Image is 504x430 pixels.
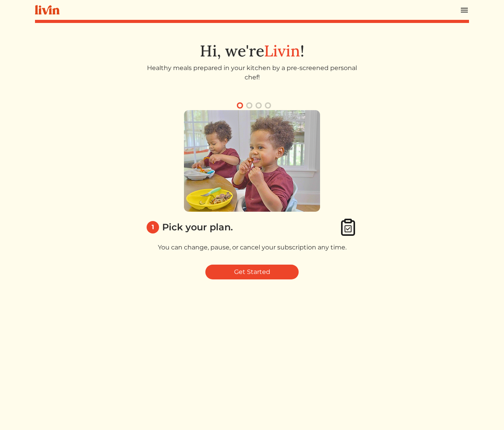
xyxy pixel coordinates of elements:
h1: Hi, we're ! [35,42,469,60]
img: clipboard_check-4e1afea9aecc1d71a83bd71232cd3fbb8e4b41c90a1eb376bae1e516b9241f3c.svg [339,218,357,237]
a: Get Started [205,265,299,279]
img: livin-logo-a0d97d1a881af30f6274990eb6222085a2533c92bbd1e4f22c21b4f0d0e3210c.svg [35,5,59,15]
div: 1 [147,221,159,233]
div: Pick your plan. [162,220,233,234]
img: menu_hamburger-cb6d353cf0ecd9f46ceae1c99ecbeb4a00e71ca567a856bd81f57e9d8c17bb26.svg [460,5,469,15]
p: Healthy meals prepared in your kitchen by a pre-screened personal chef! [143,63,360,82]
img: 1_pick_plan-58eb60cc534f7a7539062c92543540e51162102f37796608976bb4e513d204c1.png [184,110,320,212]
span: Livin [264,41,300,61]
p: You can change, pause, or cancel your subscription any time. [143,243,360,252]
